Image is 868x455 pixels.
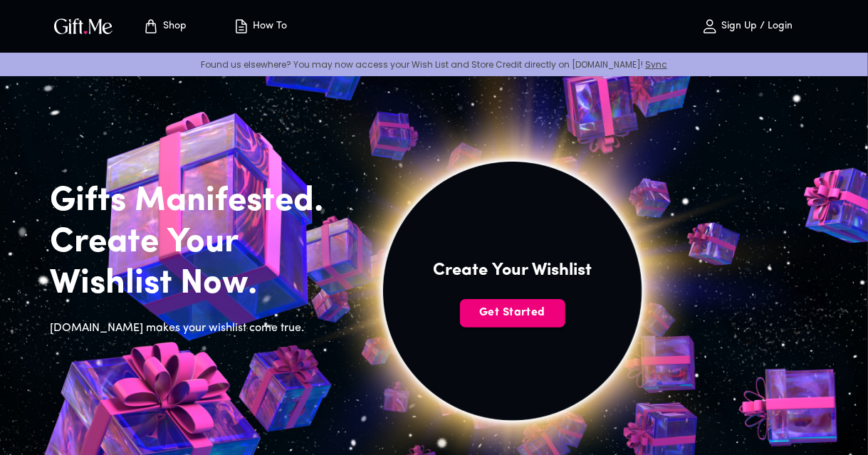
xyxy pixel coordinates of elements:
h2: Gifts Manifested. [50,181,346,222]
img: GiftMe Logo [51,16,115,36]
h2: Wishlist Now. [50,263,346,305]
h2: Create Your [50,222,346,263]
button: Store page [125,4,204,49]
button: How To [221,4,299,49]
button: Sign Up / Login [676,4,818,49]
button: GiftMe Logo [50,18,117,35]
button: Get Started [460,299,565,328]
p: Shop [160,21,187,33]
span: Get Started [460,305,565,320]
p: Sign Up / Login [718,21,793,33]
img: how-to.svg [233,18,250,35]
a: Sync [645,58,667,70]
p: Found us elsewhere? You may now access your Wish List and Store Credit directly on [DOMAIN_NAME]! [11,58,857,70]
h6: [DOMAIN_NAME] makes your wishlist come true. [50,319,346,338]
h4: Create Your Wishlist [433,259,592,282]
p: How To [250,21,288,33]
